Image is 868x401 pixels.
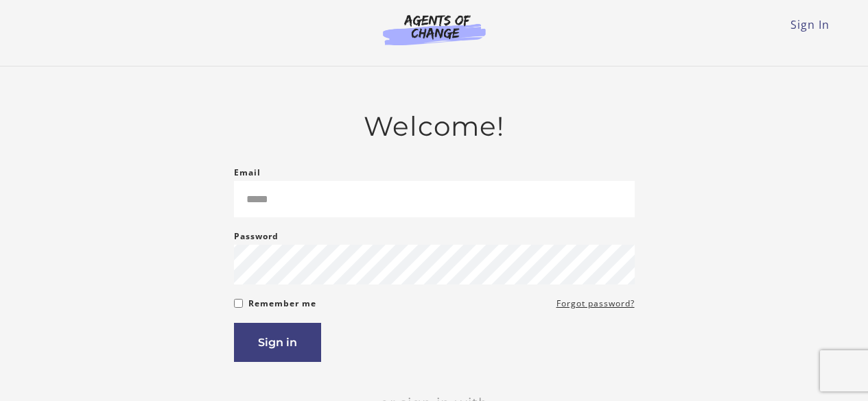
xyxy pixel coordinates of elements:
a: Sign In [790,17,830,32]
label: Email [234,165,261,181]
h2: Welcome! [234,110,635,143]
button: Sign in [234,323,321,362]
label: Password [234,228,279,245]
label: Remember me [248,295,316,312]
img: Agents of Change Logo [368,14,500,45]
a: Forgot password? [556,295,635,312]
